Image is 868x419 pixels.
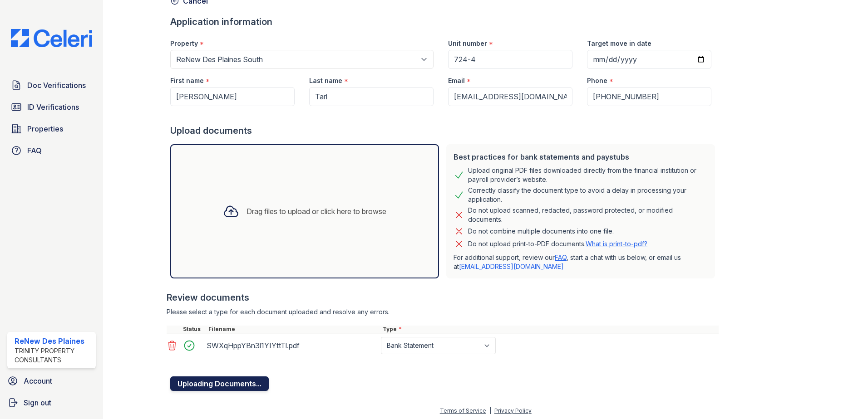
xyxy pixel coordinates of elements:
[181,326,207,333] div: Status
[587,39,651,48] label: Target move in date
[27,123,63,134] span: Properties
[468,186,708,204] div: Correctly classify the document type to avoid a delay in processing your application.
[448,76,465,85] label: Email
[468,239,647,248] p: Do not upload print-to-PDF documents.
[459,263,564,270] a: [EMAIL_ADDRESS][DOMAIN_NAME]
[27,102,79,112] span: ID Verifications
[27,145,42,156] span: FAQ
[7,76,96,94] a: Doc Verifications
[587,76,607,85] label: Phone
[167,307,719,317] div: Please select a type for each document uploaded and resolve any errors.
[167,291,719,304] div: Review documents
[170,376,269,391] button: Uploading Documents...
[207,326,381,333] div: Filename
[494,407,532,414] a: Privacy Policy
[468,206,708,224] div: Do not upload scanned, redacted, password protected, or modified documents.
[489,407,491,414] div: |
[7,141,96,160] a: FAQ
[440,407,486,414] a: Terms of Service
[4,394,99,412] a: Sign out
[24,397,51,408] span: Sign out
[24,375,52,386] span: Account
[7,98,96,116] a: ID Verifications
[27,80,86,91] span: Doc Verifications
[7,120,96,138] a: Properties
[448,39,487,48] label: Unit number
[555,253,567,261] a: FAQ
[170,76,204,85] label: First name
[207,338,377,353] div: SWXqHppYBn3l1YIYttTl.pdf
[381,326,719,333] div: Type
[309,76,342,85] label: Last name
[170,39,198,48] label: Property
[586,240,647,248] a: What is print-to-pdf?
[454,253,708,271] p: For additional support, review our , start a chat with us below, or email us at
[4,372,99,390] a: Account
[247,206,386,217] div: Drag files to upload or click here to browse
[468,166,708,184] div: Upload original PDF files downloaded directly from the financial institution or payroll provider’...
[454,151,708,162] div: Best practices for bank statements and paystubs
[170,15,719,28] div: Application information
[15,336,92,346] div: ReNew Des Plaines
[170,124,719,137] div: Upload documents
[15,346,92,365] div: Trinity Property Consultants
[4,29,99,47] img: CE_Logo_Blue-a8612792a0a2168367f1c8372b55b34899dd931a85d93a1a3d3e32e68fde9ad4.png
[468,226,614,237] div: Do not combine multiple documents into one file.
